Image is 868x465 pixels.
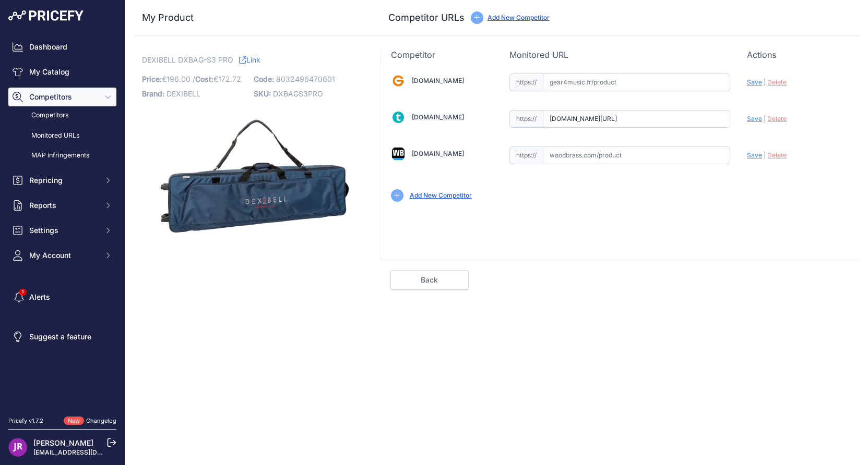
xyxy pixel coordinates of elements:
[509,110,543,128] span: https://
[410,191,472,199] a: Add New Competitor
[142,10,359,25] h3: My Product
[29,225,98,236] span: Settings
[195,75,213,83] span: Cost:
[276,75,335,83] span: 8032496470601
[391,48,493,61] p: Competitor
[273,89,323,98] span: DXBAGS3PRO
[167,75,191,83] span: 196.00
[64,417,84,425] span: New
[8,106,116,125] a: Competitors
[767,115,787,123] span: Delete
[543,110,730,128] input: thomann.fr/product
[487,14,550,21] a: Add New Competitor
[388,10,465,25] h3: Competitor URLs
[8,63,116,81] a: My Catalog
[8,146,116,165] a: MAP infringements
[33,448,142,456] a: [EMAIL_ADDRESS][DOMAIN_NAME]
[29,250,98,261] span: My Account
[29,175,98,186] span: Repricing
[543,74,730,91] input: gear4music.fr/product
[764,78,766,86] span: |
[8,127,116,145] a: Monitored URLs
[167,89,200,98] span: DEXIBELL
[142,53,233,66] span: DEXIBELL DXBAG-S3 PRO
[767,78,787,86] span: Delete
[764,151,766,159] span: |
[239,53,260,66] a: Link
[8,288,116,307] a: Alerts
[254,75,274,83] span: Code:
[29,92,98,102] span: Competitors
[8,38,116,56] a: Dashboard
[142,72,247,87] p: €
[142,89,164,98] span: Brand:
[747,48,849,61] p: Actions
[747,78,762,86] span: Save
[747,151,762,159] span: Save
[509,146,543,164] span: https://
[8,196,116,215] button: Reports
[412,77,464,84] a: [DOMAIN_NAME]
[8,10,84,21] img: Pricefy Logo
[8,88,116,106] button: Competitors
[764,115,766,123] span: |
[509,48,730,61] p: Monitored URL
[254,89,271,98] span: SKU:
[509,74,543,91] span: https://
[33,438,93,447] a: [PERSON_NAME]
[767,151,787,159] span: Delete
[86,417,116,424] a: Changelog
[218,75,241,83] span: 172.72
[8,327,116,346] a: Suggest a feature
[8,38,116,404] nav: Sidebar
[8,171,116,190] button: Repricing
[142,75,162,83] span: Price:
[193,75,241,83] span: / €
[412,150,464,157] a: [DOMAIN_NAME]
[543,146,730,164] input: woodbrass.com/product
[412,113,464,121] a: [DOMAIN_NAME]
[8,417,43,425] div: Pricefy v1.7.2
[390,270,469,290] a: Back
[8,246,116,265] button: My Account
[747,115,762,123] span: Save
[29,200,98,211] span: Reports
[8,221,116,240] button: Settings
